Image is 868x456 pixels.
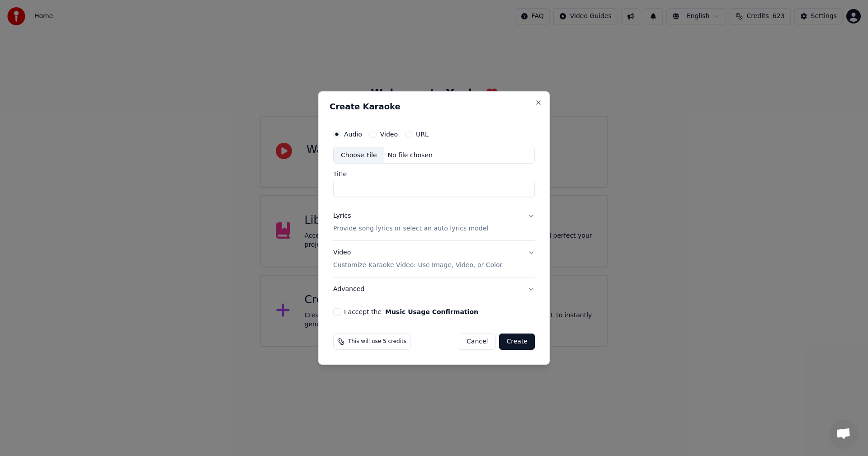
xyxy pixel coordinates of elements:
[384,151,436,160] div: No file chosen
[459,334,495,350] button: Cancel
[416,131,429,137] label: URL
[499,334,535,350] button: Create
[385,309,478,315] button: I accept the
[380,131,398,137] label: Video
[333,171,535,178] label: Title
[348,338,406,345] span: This will use 5 credits
[333,241,535,277] button: VideoCustomize Karaoke Video: Use Image, Video, or Color
[344,309,478,315] label: I accept the
[333,261,502,270] p: Customize Karaoke Video: Use Image, Video, or Color
[333,212,351,221] div: Lyrics
[344,131,362,137] label: Audio
[333,225,488,234] p: Provide song lyrics or select an auto lyrics model
[333,249,502,270] div: Video
[330,103,538,111] h2: Create Karaoke
[333,277,535,301] button: Advanced
[333,205,535,241] button: LyricsProvide song lyrics or select an auto lyrics model
[334,147,384,164] div: Choose File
